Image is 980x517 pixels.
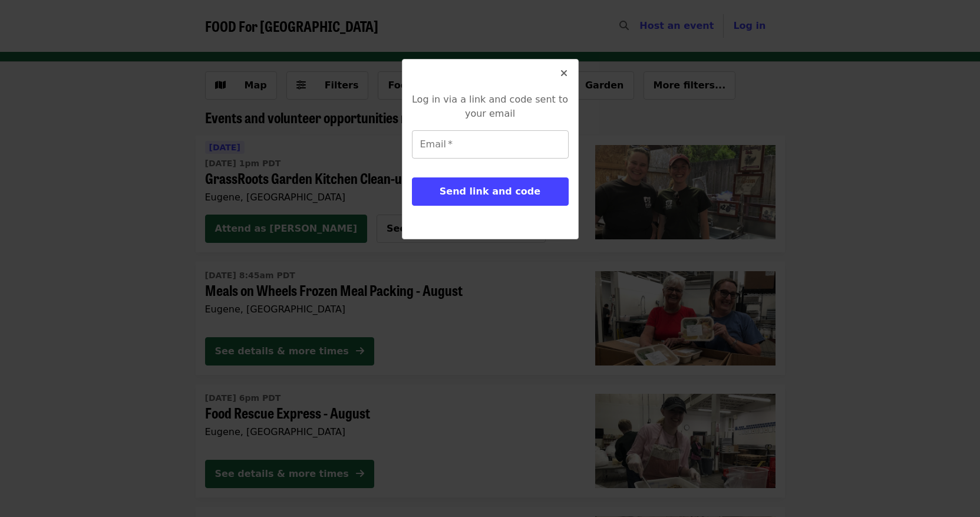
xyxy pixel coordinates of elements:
[550,60,578,88] button: Close
[412,177,569,206] button: Send link and code
[440,186,540,197] span: Send link and code
[412,94,568,119] span: Log in via a link and code sent to your email
[412,130,569,159] input: [object Object]
[560,68,567,79] i: times icon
